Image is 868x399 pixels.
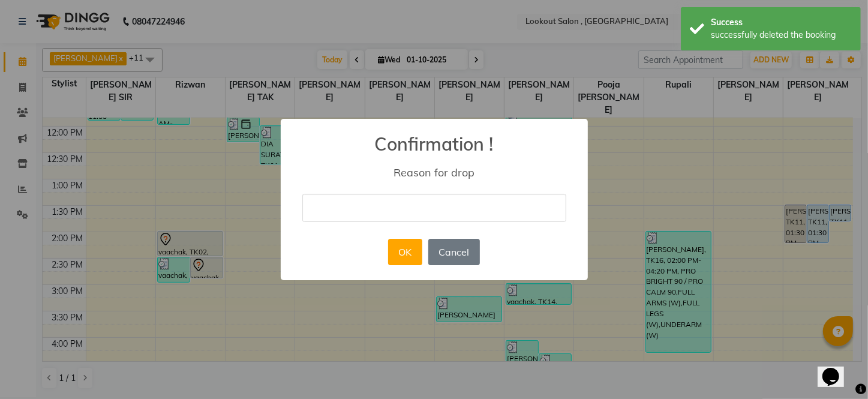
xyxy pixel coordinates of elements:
[711,16,852,29] div: Success
[281,119,588,155] h2: Confirmation !
[428,239,480,265] button: Cancel
[388,239,422,265] button: OK
[818,351,856,387] iframe: chat widget
[298,166,570,179] div: Reason for drop
[711,29,852,41] div: successfully deleted the booking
